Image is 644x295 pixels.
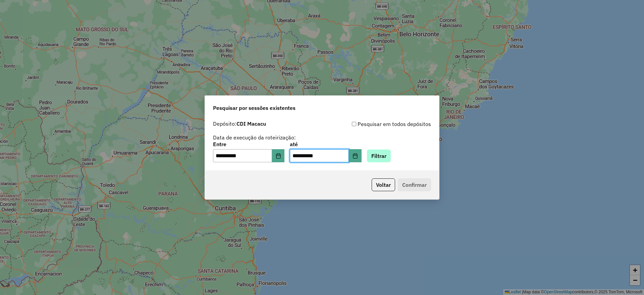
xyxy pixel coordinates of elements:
strong: CDI Macacu [236,120,266,127]
label: até [290,140,361,148]
span: Pesquisar por sessões existentes [213,104,296,112]
button: Filtrar [367,150,391,162]
div: Pesquisar em todos depósitos [322,120,431,128]
label: Entre [213,140,284,148]
label: Data de execução da roteirização: [213,133,296,141]
button: Voltar [372,178,395,191]
button: Choose Date [349,149,362,163]
label: Depósito: [213,120,266,128]
button: Choose Date [272,149,285,163]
